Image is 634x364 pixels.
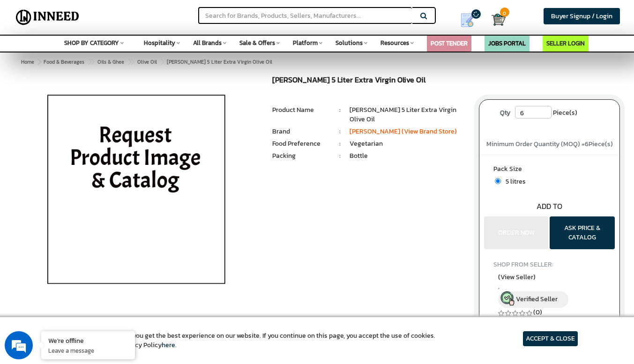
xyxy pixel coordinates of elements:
[492,9,498,30] a: Cart 0
[42,58,272,66] span: [PERSON_NAME] 5 Liter Extra Virgin Olive Oil
[239,38,275,47] span: Sale & Offers
[193,38,222,47] span: All Brands
[37,58,40,66] span: >
[500,291,515,305] img: inneed-verified-seller-icon.png
[330,105,350,115] li: :
[137,58,157,66] span: Olive Oil
[488,39,526,48] a: JOBS PORTAL
[460,13,474,27] img: Show My Quotes
[19,56,36,67] a: Home
[160,56,165,67] span: >
[516,294,558,304] span: Verified Seller
[350,105,465,124] li: [PERSON_NAME] 5 Liter Extra Virgin Olive Oil
[96,56,126,67] a: Oils & Ghee
[336,38,363,47] span: Solutions
[330,139,350,149] li: :
[272,139,330,149] li: Food Preference
[431,39,468,48] a: POST TENDER
[64,38,119,47] span: SHOP BY CATEGORY
[544,8,620,24] a: Buyer Signup / Login
[533,307,542,317] a: (0)
[97,58,124,66] span: Oils & Ghee
[127,56,132,67] span: >
[162,340,175,350] a: here
[553,106,577,120] span: Piece(s)
[479,201,619,212] div: ADD TO
[493,261,605,268] h4: SHOP FROM SELLER:
[56,331,435,350] article: We use cookies to ensure you get the best experience on our website. If you continue on this page...
[493,164,605,176] label: Pack Size
[48,336,128,345] div: We're offline
[501,177,526,186] span: 5 litres
[492,13,506,27] img: Cart
[498,272,601,308] a: (View Seller) , Verified Seller
[450,9,492,31] a: my Quotes
[330,127,350,136] li: :
[380,38,409,47] span: Resources
[546,39,585,48] a: SELLER LOGIN
[27,76,246,310] img: BORGES 5 Liter Extra Virgin Olive Oil
[330,151,350,161] li: :
[272,76,465,87] h1: [PERSON_NAME] 5 Liter Extra Virgin Olive Oil
[48,346,128,355] p: Leave a message
[135,56,159,67] a: Olive Oil
[44,58,84,66] span: Food & Beverages
[198,7,412,24] input: Search for Brands, Products, Sellers, Manufacturers...
[350,139,465,149] li: Vegetarian
[486,139,613,149] span: Minimum Order Quantity (MOQ) = Piece(s)
[88,56,92,67] span: >
[585,139,589,149] span: 6
[272,105,330,115] li: Product Name
[272,151,330,161] li: Packing
[350,151,465,161] li: Bottle
[495,106,515,120] label: Qty
[550,216,615,249] button: ASK PRICE & CATALOG
[144,38,175,47] span: Hospitality
[498,283,601,291] span: ,
[551,11,612,21] span: Buyer Signup / Login
[498,272,536,282] span: (View Seller)
[272,127,330,136] li: Brand
[293,38,318,47] span: Platform
[500,7,509,17] span: 0
[13,6,82,29] img: Inneed.Market
[42,56,86,67] a: Food & Beverages
[523,331,578,346] article: ACCEPT & CLOSE
[350,126,457,136] a: [PERSON_NAME] (View Brand Store)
